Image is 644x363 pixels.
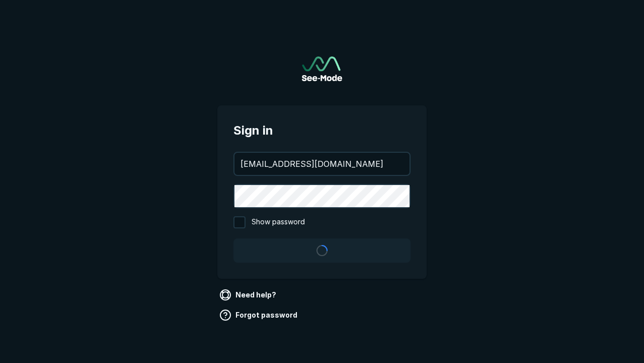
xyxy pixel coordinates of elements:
a: Go to sign in [302,56,342,81]
span: Sign in [233,122,411,140]
a: Forgot password [217,307,301,323]
input: your@email.com [234,153,410,175]
a: Need help? [217,287,280,303]
span: Show password [252,216,305,228]
img: See-Mode Logo [302,56,342,81]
